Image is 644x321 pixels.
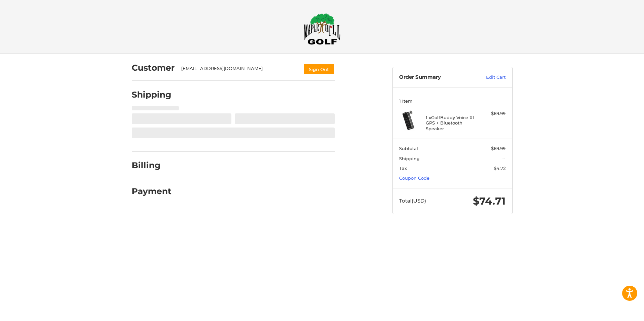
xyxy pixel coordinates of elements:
[399,198,426,204] span: Total (USD)
[491,146,506,151] span: $69.99
[502,156,506,161] span: --
[399,166,407,171] span: Tax
[472,74,506,81] a: Edit Cart
[479,110,506,117] div: $69.99
[132,186,171,197] h2: Payment
[473,195,506,207] span: $74.71
[132,63,175,73] h2: Customer
[132,90,171,100] h2: Shipping
[303,64,335,75] button: Sign Out
[399,146,418,151] span: Subtotal
[399,98,506,104] h3: 1 Item
[494,166,506,171] span: $4.72
[399,74,472,81] h3: Order Summary
[399,175,429,181] a: Coupon Code
[426,115,477,131] h4: 1 x GolfBuddy Voice XL GPS + Bluetooth Speaker
[181,65,296,75] div: [EMAIL_ADDRESS][DOMAIN_NAME]
[132,160,171,171] h2: Billing
[399,156,420,161] span: Shipping
[303,13,341,45] img: Maple Hill Golf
